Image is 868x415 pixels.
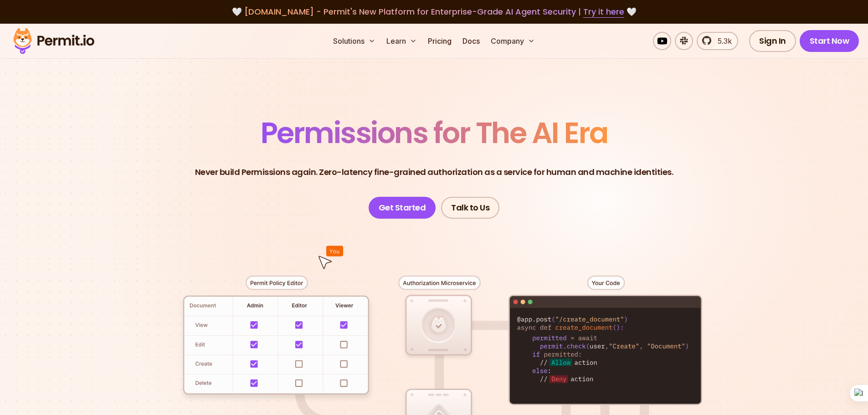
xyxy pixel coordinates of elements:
[697,32,738,50] a: 5.3k
[329,32,379,50] button: Solutions
[22,5,846,18] div: 🤍 🤍
[459,32,483,50] a: Docs
[749,30,796,52] a: Sign In
[261,113,608,153] span: Permissions for The AI Era
[487,32,539,50] button: Company
[712,36,732,46] span: 5.3k
[244,6,624,17] span: [DOMAIN_NAME] - Permit's New Platform for Enterprise-Grade AI Agent Security |
[383,32,421,50] button: Learn
[9,26,98,56] img: Permit logo
[369,197,436,219] a: Get Started
[800,30,859,52] a: Start Now
[195,166,673,179] p: Never build Permissions again. Zero-latency fine-grained authorization as a service for human and...
[424,32,455,50] a: Pricing
[583,6,624,18] a: Try it here
[441,197,499,219] a: Talk to Us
